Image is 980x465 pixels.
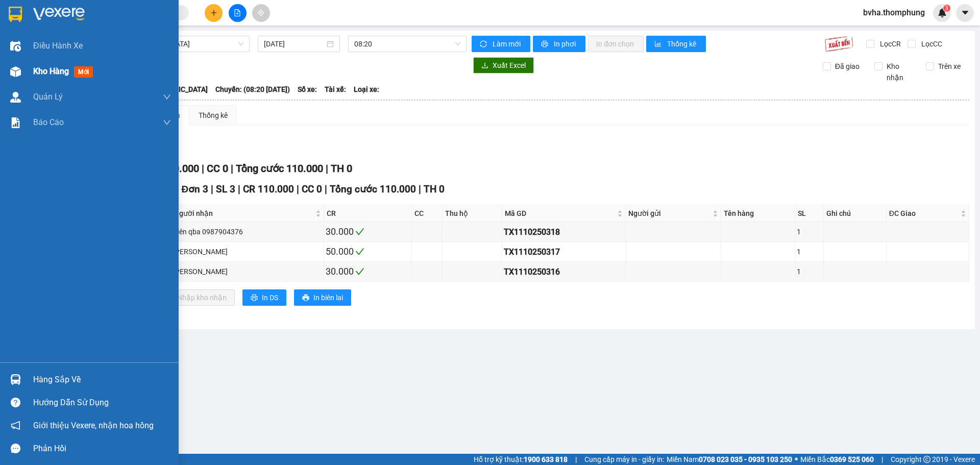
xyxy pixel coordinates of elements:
span: Đơn 3 [182,183,209,195]
div: 1 [797,226,822,237]
span: Giới thiệu Vexere, nhận hoa hồng [33,419,154,432]
span: sync [480,40,488,48]
div: TX1110250317 [504,246,624,258]
sup: 3 [943,5,950,12]
div: 50.000 [326,244,410,259]
span: plus [210,9,217,16]
span: down [163,93,171,101]
span: Tổng cước 110.000 [236,162,323,175]
span: Đã giao [831,61,864,72]
strong: 1900 633 818 [524,455,568,463]
span: 3 [945,5,948,12]
span: ⚪️ [795,457,798,461]
span: | [202,162,204,175]
span: | [238,183,240,195]
span: CC 0 [302,183,322,195]
span: Làm mới [493,38,522,50]
th: Tên hàng [721,205,795,222]
div: Hàng sắp về [33,372,171,387]
span: aim [257,9,264,16]
th: SL [795,205,824,222]
div: 30.000 [326,225,410,239]
span: Loại xe: [354,84,379,95]
span: Miền Bắc [800,454,874,465]
span: In DS [262,292,278,303]
span: | [231,162,233,175]
button: downloadXuất Excel [473,57,534,74]
span: Người nhận [174,208,313,219]
div: Phản hồi [33,441,171,456]
div: 30.000 [326,264,410,279]
button: file-add [229,4,247,22]
span: notification [11,421,20,430]
img: warehouse-icon [10,374,21,385]
span: caret-down [961,8,970,17]
button: syncLàm mới [472,36,530,52]
span: CC 0 [207,162,228,175]
img: logo-vxr [9,7,22,22]
strong: 0708 023 035 - 0935 103 250 [699,455,792,463]
div: TX1110250318 [504,226,624,238]
button: bar-chartThống kê [646,36,706,52]
span: Kho nhận [883,61,918,83]
span: file-add [234,9,241,16]
span: Tài xế: [325,84,346,95]
span: TH 0 [331,162,352,175]
img: 9k= [824,36,853,52]
span: check [355,247,364,256]
span: question-circle [11,398,20,407]
span: Tổng cước 110.000 [330,183,416,195]
span: Trên xe [934,61,965,72]
button: printerIn DS [242,289,286,306]
span: mới [74,66,93,78]
div: [PERSON_NAME] [173,246,322,257]
button: In đơn chọn [588,36,644,52]
button: plus [205,4,223,22]
span: | [326,162,328,175]
div: Hướng dẫn sử dụng [33,395,171,410]
div: 1 [797,246,822,257]
span: Quản Lý [33,90,63,103]
span: Thống kê [667,38,698,50]
button: aim [252,4,270,22]
span: ĐC Giao [889,208,959,219]
div: [PERSON_NAME] [173,266,322,277]
span: TH 0 [424,183,445,195]
span: In phơi [554,38,577,50]
td: TX1110250316 [502,262,626,282]
span: down [163,118,171,127]
th: Thu hộ [443,205,502,222]
input: 11/10/2025 [264,38,325,50]
span: printer [251,294,258,302]
span: message [11,444,20,453]
span: bar-chart [654,40,663,48]
span: Số xe: [298,84,317,95]
span: | [575,454,577,465]
span: | [297,183,299,195]
span: CR 110.000 [243,183,294,195]
span: Chuyến: (08:20 [DATE]) [215,84,290,95]
button: printerIn phơi [533,36,585,52]
span: printer [302,294,309,302]
strong: 0369 525 060 [830,455,874,463]
span: In biên lai [313,292,343,303]
button: printerIn biên lai [294,289,351,306]
span: check [355,227,364,236]
span: | [419,183,421,195]
span: bvha.thomphung [855,6,933,19]
img: icon-new-feature [938,8,947,17]
span: 08:20 [354,36,460,52]
td: TX1110250317 [502,242,626,262]
span: copyright [923,456,930,463]
div: 1 [797,266,822,277]
button: caret-down [956,4,974,22]
div: Thống kê [199,110,228,121]
span: download [481,62,488,70]
span: Kho hàng [33,66,69,76]
img: warehouse-icon [10,41,21,52]
span: Điều hành xe [33,39,83,52]
th: CR [324,205,412,222]
span: Miền Nam [667,454,792,465]
td: TX1110250318 [502,222,626,242]
span: check [355,267,364,276]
